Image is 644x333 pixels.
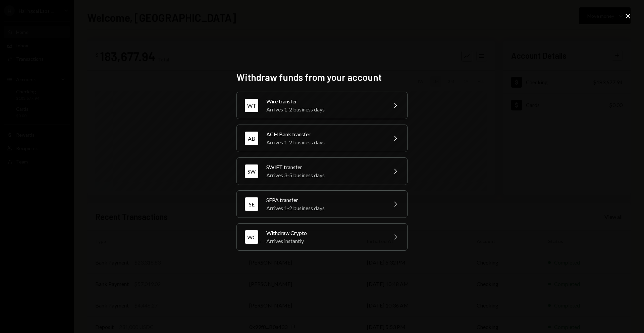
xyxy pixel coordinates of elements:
div: WT [245,99,258,112]
button: SESEPA transferArrives 1-2 business days [236,190,408,218]
div: SW [245,164,258,178]
div: Wire transfer [266,97,383,105]
div: WC [245,230,258,244]
h2: Withdraw funds from your account [236,71,408,84]
div: SWIFT transfer [266,163,383,171]
div: ACH Bank transfer [266,130,383,138]
button: SWSWIFT transferArrives 3-5 business days [236,157,408,185]
div: SEPA transfer [266,196,383,204]
button: ABACH Bank transferArrives 1-2 business days [236,125,408,152]
div: Arrives 1-2 business days [266,204,383,212]
div: Withdraw Crypto [266,229,383,237]
button: WCWithdraw CryptoArrives instantly [236,223,408,251]
div: AB [245,132,258,145]
div: Arrives 3-5 business days [266,171,383,179]
div: Arrives 1-2 business days [266,105,383,113]
div: Arrives instantly [266,237,383,245]
div: SE [245,197,258,211]
div: Arrives 1-2 business days [266,138,383,146]
button: WTWire transferArrives 1-2 business days [236,92,408,119]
